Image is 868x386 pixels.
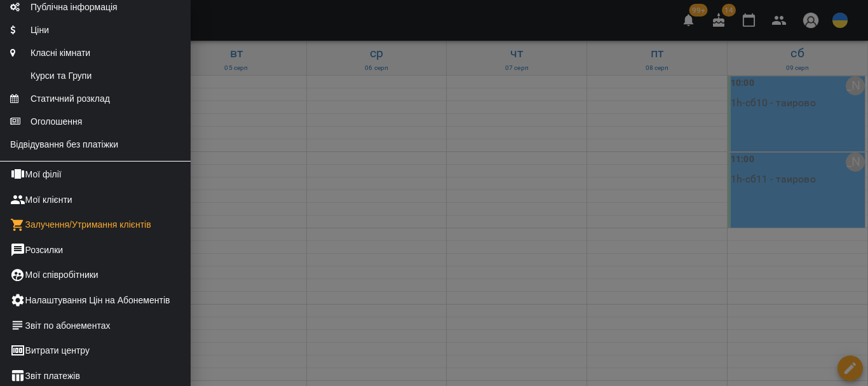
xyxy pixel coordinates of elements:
[10,115,82,128] span: Оголошення
[10,24,49,36] span: Ціни
[10,1,118,13] span: Публічна інформація
[10,138,118,151] span: Відвідування без платіжки
[10,46,90,59] span: Класні кімнати
[10,92,110,105] span: Статичний розклад
[10,69,92,82] span: Курси та Групи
